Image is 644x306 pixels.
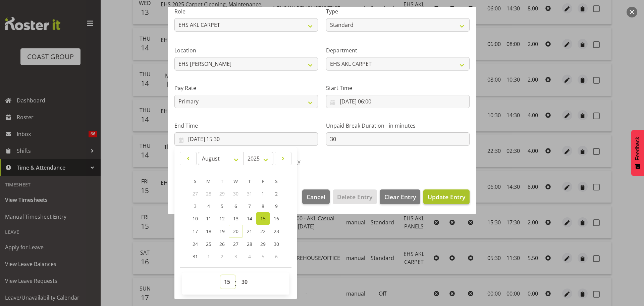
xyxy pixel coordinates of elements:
[275,178,278,184] span: S
[194,203,197,209] span: 3
[275,253,278,260] span: 6
[193,190,198,197] span: 27
[193,215,198,222] span: 10
[206,190,211,197] span: 28
[174,122,318,130] label: End Time
[215,200,229,212] a: 5
[275,203,278,209] span: 9
[248,203,251,209] span: 7
[215,225,229,238] a: 19
[326,46,470,54] label: Department
[174,84,318,92] label: Pay Rate
[262,190,264,197] span: 1
[270,238,283,250] a: 30
[202,225,215,238] a: 18
[256,238,270,250] a: 29
[221,178,223,184] span: T
[202,212,215,225] a: 11
[206,215,211,222] span: 11
[189,225,202,238] a: 17
[248,178,251,184] span: T
[221,253,223,260] span: 2
[270,187,283,200] a: 2
[326,84,470,92] label: Start Time
[333,189,377,204] button: Delete Entry
[247,241,252,247] span: 28
[428,193,465,201] span: Update Entry
[221,203,223,209] span: 5
[243,212,256,225] a: 14
[206,241,211,247] span: 25
[193,253,198,260] span: 31
[635,137,641,160] span: Feedback
[262,203,264,209] span: 8
[202,200,215,212] a: 4
[193,228,198,234] span: 17
[194,178,197,184] span: S
[207,253,210,260] span: 1
[234,253,237,260] span: 3
[193,241,198,247] span: 24
[270,212,283,225] a: 16
[247,215,252,222] span: 14
[219,241,225,247] span: 26
[270,225,283,238] a: 23
[256,212,270,225] a: 15
[189,212,202,225] a: 10
[260,215,266,222] span: 15
[326,95,470,108] input: Click to select...
[233,228,238,234] span: 20
[233,241,238,247] span: 27
[174,7,318,15] label: Role
[215,212,229,225] a: 12
[243,238,256,250] a: 28
[229,238,243,250] a: 27
[247,190,252,197] span: 31
[219,190,225,197] span: 29
[380,189,420,204] button: Clear Entry
[206,228,211,234] span: 18
[207,203,210,209] span: 4
[229,212,243,225] a: 13
[215,238,229,250] a: 26
[234,203,237,209] span: 6
[256,187,270,200] a: 1
[229,200,243,212] a: 6
[274,241,279,247] span: 30
[189,250,202,263] a: 31
[631,130,644,176] button: Feedback - Show survey
[202,238,215,250] a: 25
[307,192,325,201] span: Cancel
[326,132,470,146] input: Unpaid Break Duration
[233,190,238,197] span: 30
[189,238,202,250] a: 24
[256,200,270,212] a: 8
[302,189,330,204] button: Cancel
[248,253,251,260] span: 4
[274,228,279,234] span: 23
[233,215,238,222] span: 13
[337,192,372,201] span: Delete Entry
[256,225,270,238] a: 22
[260,241,266,247] span: 29
[189,200,202,212] a: 3
[206,178,211,184] span: M
[326,7,470,15] label: Type
[262,178,264,184] span: F
[219,215,225,222] span: 12
[275,190,278,197] span: 2
[423,189,470,204] button: Update Entry
[384,192,416,201] span: Clear Entry
[229,225,243,238] a: 20
[174,132,318,146] input: Click to select...
[243,225,256,238] a: 21
[243,200,256,212] a: 7
[234,275,237,292] span: :
[174,46,318,54] label: Location
[219,228,225,234] span: 19
[247,228,252,234] span: 21
[260,228,266,234] span: 22
[270,200,283,212] a: 9
[262,253,264,260] span: 5
[326,122,470,130] label: Unpaid Break Duration - in minutes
